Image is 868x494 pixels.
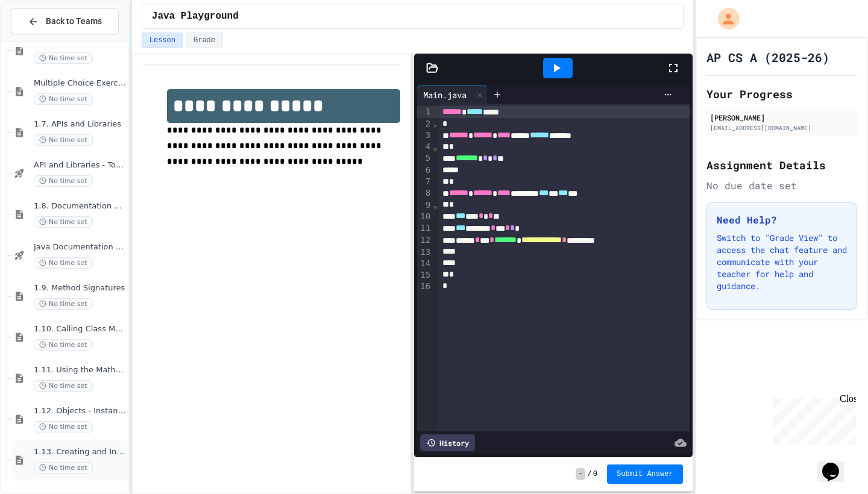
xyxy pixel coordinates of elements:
span: - [576,468,585,480]
span: No time set [34,93,93,105]
span: 1.10. Calling Class Methods [34,324,126,334]
button: Back to Teams [11,8,119,34]
div: My Account [705,5,743,33]
div: 3 [417,130,432,142]
div: 14 [417,258,432,269]
div: 9 [417,199,432,211]
div: [PERSON_NAME] [710,112,854,123]
div: 4 [417,141,432,152]
div: 6 [417,164,432,176]
span: Submit Answer [617,469,673,479]
span: Fold line [432,142,438,152]
div: 11 [417,222,432,234]
div: History [420,434,475,451]
div: Main.java [417,89,473,101]
div: Chat with us now!Close [5,5,83,77]
span: No time set [34,298,93,310]
span: Multiple Choice Exercises for Unit 1a (1.1-1.6) [34,78,126,89]
span: No time set [34,421,93,433]
div: 7 [417,176,432,187]
span: 1.12. Objects - Instances of Classes [34,406,126,416]
button: Lesson [142,33,183,48]
button: Submit Answer [607,464,683,484]
iframe: chat widget [817,446,856,482]
h3: Need Help? [717,213,847,227]
p: Switch to "Grade View" to access the chat feature and communicate with your teacher for help and ... [717,232,847,292]
span: 1.13. Creating and Initializing Objects: Constructors [34,447,126,457]
button: Grade [186,33,223,48]
span: 1.11. Using the Math Class [34,365,126,375]
span: No time set [34,339,93,351]
span: 1.8. Documentation with Comments and Preconditions [34,201,126,211]
span: No time set [34,462,93,474]
div: 15 [417,269,432,281]
span: No time set [34,52,93,64]
span: No time set [34,134,93,146]
span: No time set [34,257,93,269]
span: / [588,469,592,479]
div: Main.java [417,86,488,104]
span: No time set [34,216,93,228]
h1: AP CS A (2025-26) [706,49,829,66]
div: 8 [417,187,432,199]
div: [EMAIL_ADDRESS][DOMAIN_NAME] [710,123,854,133]
iframe: chat widget [768,393,856,445]
h2: Your Progress [706,86,857,102]
h2: Assignment Details [706,157,857,174]
div: 16 [417,281,432,292]
span: API and Libraries - Topic 1.7 [34,160,126,170]
span: 1.7. APIs and Libraries [34,119,126,130]
span: Back to Teams [46,15,102,28]
span: No time set [34,175,93,187]
span: Java Documentation with Comments - Topic 1.8 [34,242,126,252]
div: 12 [417,234,432,246]
span: Fold line [432,200,438,210]
div: No due date set [706,178,857,193]
span: Java Playground [152,9,239,23]
div: 2 [417,118,432,130]
span: 0 [593,469,597,479]
span: No time set [34,380,93,392]
span: Fold line [432,119,438,128]
div: 10 [417,211,432,223]
div: 13 [417,246,432,258]
div: 5 [417,152,432,164]
span: 1.9. Method Signatures [34,283,126,293]
div: 1 [417,106,432,118]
